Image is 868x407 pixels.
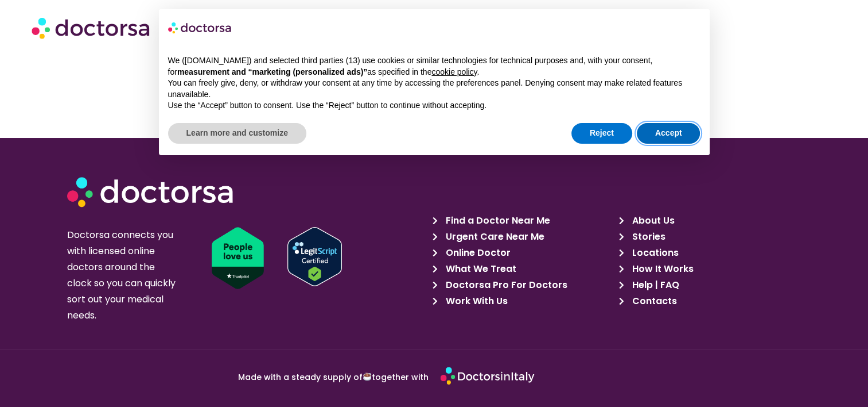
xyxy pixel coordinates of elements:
img: ☕ [363,373,371,381]
span: Doctorsa Pro For Doctors [443,277,567,293]
p: You can freely give, deny, or withdraw your consent at any time by accessing the preferences pane... [168,78,700,100]
span: Stories [629,229,665,245]
a: Stories [619,229,799,245]
a: What We Treat [433,261,612,277]
a: Help | FAQ [619,277,799,293]
span: Work With Us [443,293,508,309]
img: Verify Approval for www.doctorsa.com [287,227,342,286]
a: About Us [619,213,799,229]
a: Work With Us [433,293,612,309]
span: What We Treat [443,261,516,277]
a: Verify LegitScript Approval for www.doctorsa.com [287,227,441,286]
p: Use the “Accept” button to consent. Use the “Reject” button to continue without accepting. [168,100,700,112]
span: Find a Doctor Near Me [443,213,550,229]
button: Learn more and customize [168,123,306,144]
span: Help | FAQ [629,277,679,293]
a: How It Works [619,261,799,277]
span: Online Doctor [443,245,511,261]
span: How It Works [629,261,693,277]
strong: measurement and “marketing (personalized ads)” [177,67,367,76]
p: Doctorsa connects you with licensed online doctors around the clock so you can quickly sort out y... [67,227,180,324]
a: cookie policy [431,67,477,76]
a: Urgent Care Near Me [433,229,612,245]
span: Locations [629,245,678,261]
button: Accept [637,123,700,144]
img: logo [168,18,232,37]
a: Contacts [619,293,799,309]
span: Contacts [629,293,676,309]
a: Find a Doctor Near Me [433,213,612,229]
a: Online Doctor [433,245,612,261]
span: About Us [629,213,674,229]
a: Doctorsa Pro For Doctors [433,277,612,293]
p: We ([DOMAIN_NAME]) and selected third parties (13) use cookies or similar technologies for techni... [168,55,700,78]
button: Reject [571,123,632,144]
p: Made with a steady supply of together with [126,373,429,381]
span: Urgent Care Near Me [443,229,544,245]
a: Locations [619,245,799,261]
